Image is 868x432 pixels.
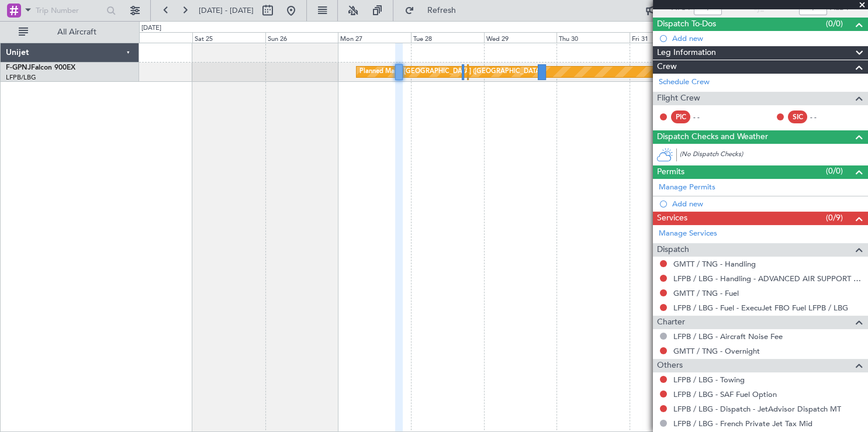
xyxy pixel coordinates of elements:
[659,182,715,193] a: Manage Permits
[671,110,690,123] div: PIC
[6,64,31,71] span: F-GPNJ
[673,259,756,269] a: GMTT / TNG - Handling
[693,112,720,122] div: - -
[659,228,717,240] a: Manage Services
[673,375,745,385] a: LFPB / LBG - Towing
[657,359,683,372] span: Others
[673,274,862,284] a: LFPB / LBG - Handling - ADVANCED AIR SUPPORT LFPB
[30,28,123,36] span: All Aircraft
[417,6,466,15] span: Refresh
[657,60,677,74] span: Crew
[810,112,836,122] div: - -
[192,32,265,43] div: Sat 25
[36,2,103,19] input: Trip Number
[657,18,716,31] span: Dispatch To-Dos
[399,1,469,20] button: Refresh
[141,23,161,33] div: [DATE]
[556,32,630,43] div: Thu 30
[673,331,783,341] a: LFPB / LBG - Aircraft Noise Fee
[657,165,684,179] span: Permits
[6,73,36,82] a: LFPB/LBG
[657,92,700,105] span: Flight Crew
[411,32,484,43] div: Tue 28
[672,199,862,209] div: Add new
[6,64,75,71] a: F-GPNJFalcon 900EX
[657,316,685,329] span: Charter
[657,243,689,257] span: Dispatch
[826,165,843,177] span: (0/0)
[826,18,843,30] span: (0/0)
[338,32,411,43] div: Mon 27
[826,212,843,224] span: (0/9)
[484,32,557,43] div: Wed 29
[673,419,812,428] a: LFPB / LBG - French Private Jet Tax Mid
[13,23,127,42] button: All Aircraft
[673,404,841,414] a: LFPB / LBG - Dispatch - JetAdvisor Dispatch MT
[199,5,254,16] span: [DATE] - [DATE]
[265,32,338,43] div: Sun 26
[672,33,862,43] div: Add new
[673,346,760,356] a: GMTT / TNG - Overnight
[659,77,710,88] a: Schedule Crew
[657,130,768,144] span: Dispatch Checks and Weather
[673,288,739,298] a: GMTT / TNG - Fuel
[657,212,687,225] span: Services
[119,32,192,43] div: Fri 24
[359,63,544,81] div: Planned Maint [GEOGRAPHIC_DATA] ([GEOGRAPHIC_DATA])
[630,32,703,43] div: Fri 31
[673,303,848,313] a: LFPB / LBG - Fuel - ExecuJet FBO Fuel LFPB / LBG
[673,389,777,399] a: LFPB / LBG - SAF Fuel Option
[788,110,807,123] div: SIC
[657,46,716,60] span: Leg Information
[680,150,868,162] div: (No Dispatch Checks)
